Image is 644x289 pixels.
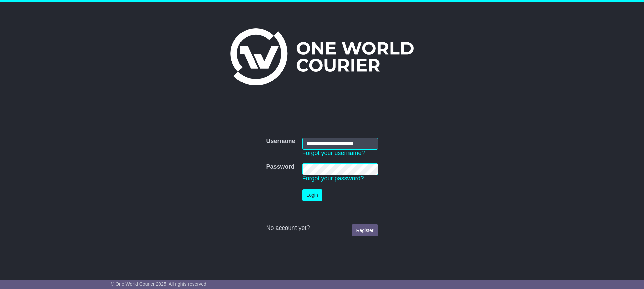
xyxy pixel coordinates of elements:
label: Password [266,163,294,171]
a: Forgot your username? [302,150,365,156]
a: Forgot your password? [302,175,364,182]
label: Username [266,138,295,145]
div: No account yet? [266,224,378,232]
img: One World [230,28,414,85]
button: Login [302,189,322,201]
a: Register [352,224,378,236]
span: © One World Courier 2025. All rights reserved. [111,281,208,287]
